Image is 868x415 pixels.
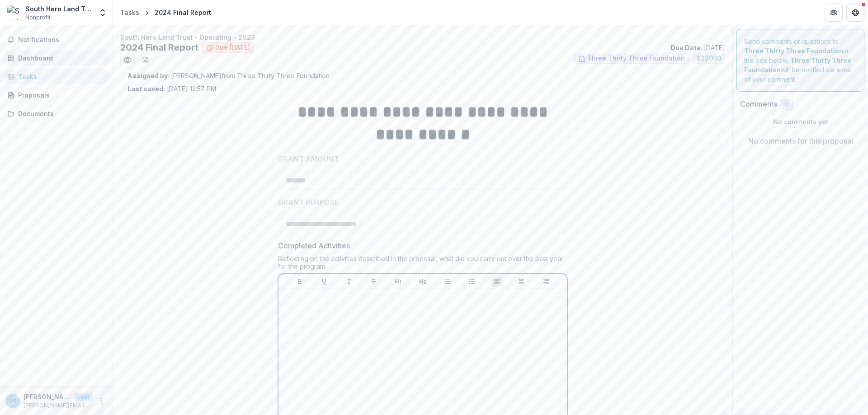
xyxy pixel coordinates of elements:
[294,276,305,287] button: Bold
[670,44,701,51] strong: Due Date
[319,276,330,287] button: Underline
[127,71,718,80] p: : [PERSON_NAME] from Three Thirty Three Foundation
[25,4,93,14] div: South Hero Land Trust
[825,4,843,22] button: Partners
[417,276,428,287] button: Heading 2
[748,135,853,146] p: No comments for this proposal
[7,5,22,20] img: South Hero Land Trust
[18,72,102,81] div: Tasks
[744,47,843,55] strong: Three Thirty Three Foundation
[4,106,109,121] a: Documents
[467,276,477,287] button: Ordered List
[491,276,502,287] button: Align Left
[344,276,354,287] button: Italicize
[96,4,109,22] button: Open entity switcher
[278,154,339,164] p: GRANT AMOUNT
[138,53,153,67] button: download-word-button
[587,55,685,62] span: Three Thirty Three Foundation
[4,88,109,103] a: Proposals
[541,276,552,287] button: Align Right
[120,33,725,42] p: South Hero Land Trust - Operating - 2023
[117,6,143,19] a: Tasks
[740,100,777,108] h2: Comments
[846,4,864,22] button: Get Help
[516,276,527,287] button: Align Center
[120,53,135,67] button: Preview 7437bd24-f5f6-44e4-88b1-b903ec619fbd.pdf
[744,56,851,74] strong: Three Thirty Three Foundation
[9,398,16,404] div: Jenna O'Donnell <jenna@shlt.org>
[278,197,339,208] p: GRANT PURPOSE
[4,33,109,47] button: Notifications
[25,14,51,22] span: Nonprofit
[74,393,93,401] p: User
[24,401,93,410] p: [PERSON_NAME][EMAIL_ADDRESS][DOMAIN_NAME]
[785,101,789,108] span: 0
[18,36,105,44] span: Notifications
[278,255,567,274] div: Reflecting on the activities described in the proposal, what did you carry out over the past year...
[120,42,198,53] h2: 2024 Final Report
[442,276,453,287] button: Bullet List
[393,276,404,287] button: Heading 1
[120,8,139,17] div: Tasks
[18,53,102,63] div: Dashboard
[697,55,721,62] span: $ 22000
[127,84,216,93] p: [DATE] 12:57 PM
[368,276,379,287] button: Strike
[24,392,71,401] p: [PERSON_NAME] <[PERSON_NAME][EMAIL_ADDRESS][DOMAIN_NAME]>
[215,44,250,51] span: Due [DATE]
[96,396,107,406] button: More
[127,72,168,79] strong: Assigned by
[740,117,861,126] p: No comments yet
[18,90,102,100] div: Proposals
[127,85,165,93] strong: Last saved:
[4,69,109,84] a: Tasks
[736,29,864,92] div: Send comments or questions to in the box below. will be notified via email of your comment.
[670,43,725,52] p: : [DATE]
[18,109,102,118] div: Documents
[117,6,215,19] nav: breadcrumb
[278,240,350,251] p: Completed Activities
[155,8,211,17] div: 2024 Final Report
[4,51,109,65] a: Dashboard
